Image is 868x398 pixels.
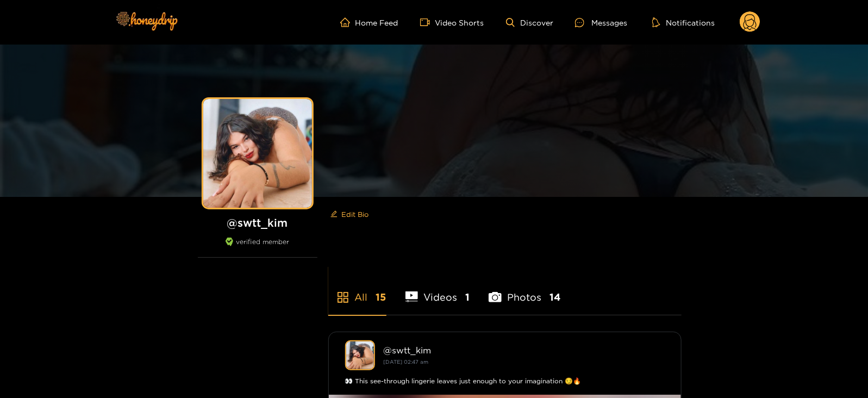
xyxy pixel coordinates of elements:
[328,206,371,223] button: editEdit Bio
[506,18,553,27] a: Discover
[342,209,369,220] span: Edit Bio
[465,290,470,304] span: 1
[376,290,386,304] span: 15
[420,17,435,27] span: video-camera
[384,345,665,355] div: @ swtt_kim
[420,17,484,27] a: Video Shorts
[575,16,627,29] div: Messages
[649,17,718,28] button: Notifications
[384,359,429,365] small: [DATE] 02:47 am
[330,210,338,219] span: edit
[336,291,349,304] span: appstore
[489,266,560,315] li: Photos
[328,266,386,315] li: All
[340,17,398,27] a: Home Feed
[549,290,560,304] span: 14
[345,340,375,370] img: swtt_kim
[345,376,665,387] div: 👀 This see-through lingerie leaves just enough to your imagination 😏🔥
[198,238,317,258] div: verified member
[405,266,470,315] li: Videos
[198,216,317,229] h1: @ swtt_kim
[340,17,355,27] span: home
